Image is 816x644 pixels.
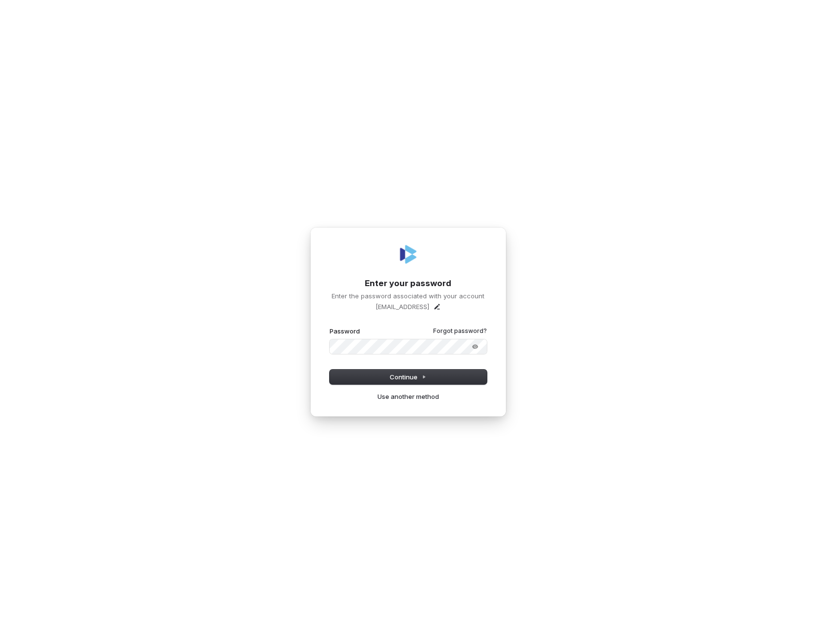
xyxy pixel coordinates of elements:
[330,370,487,384] button: Continue
[465,341,485,353] button: Show password
[330,278,487,290] h1: Enter your password
[377,392,439,401] a: Use another method
[330,327,360,335] label: Password
[330,291,487,300] p: Enter the password associated with your account
[433,303,441,311] button: Edit
[433,327,487,335] a: Forgot password?
[397,243,420,266] img: Coverbase
[390,373,426,381] span: Continue
[376,302,429,311] p: [EMAIL_ADDRESS]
